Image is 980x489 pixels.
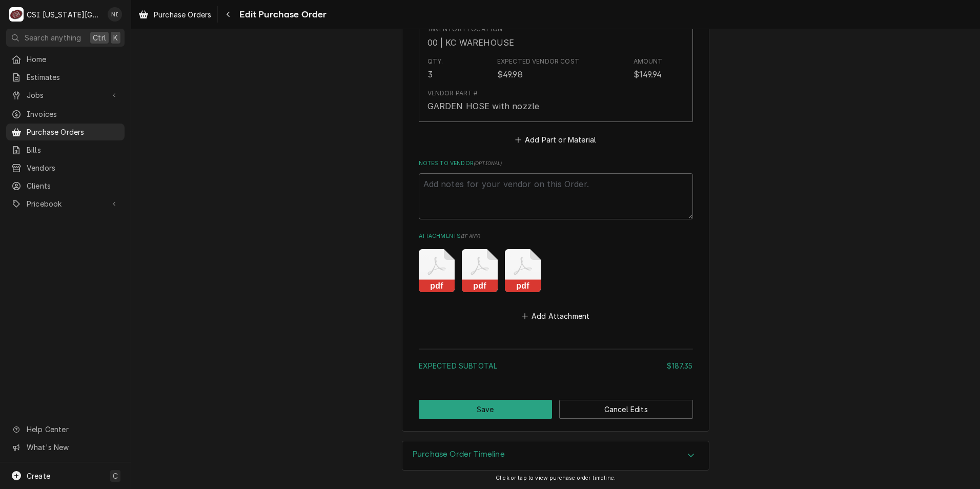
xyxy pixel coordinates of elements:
[419,400,693,419] div: Button Group Row
[520,309,591,323] button: Add Attachment
[108,7,122,22] div: NI
[427,68,433,80] div: 3
[634,57,663,66] div: Amount
[419,159,693,219] div: Notes to Vendor
[113,32,118,43] span: K
[419,400,693,419] div: Button Group
[6,69,125,86] a: Estimates
[9,7,24,22] div: CSI Kansas City's Avatar
[513,133,598,147] button: Add Part or Material
[505,249,541,292] button: pdf
[413,450,505,459] h3: Purchase Order Timeline
[6,106,125,123] a: Invoices
[402,441,709,471] div: Purchase Order Timeline
[27,162,119,173] span: Vendors
[6,159,125,176] a: Vendors
[27,472,50,480] span: Create
[419,360,693,371] div: Expected Subtotal
[108,7,122,22] div: Nate Ingram's Avatar
[6,124,125,140] a: Purchase Orders
[634,68,662,80] div: $149.94
[402,441,709,470] button: Accordion Details Expand Trigger
[427,89,478,98] div: Vendor Part #
[402,441,709,470] div: Accordion Header
[6,421,125,438] a: Go to Help Center
[496,475,616,481] span: Click or tap to view purchase order timeline.
[27,109,119,119] span: Invoices
[427,57,443,66] div: Qty.
[113,471,118,481] span: C
[27,127,119,137] span: Purchase Orders
[419,232,693,323] div: Attachments
[6,51,125,68] a: Home
[27,145,119,155] span: Bills
[236,8,326,22] span: Edit Purchase Order
[419,249,455,292] button: pdf
[419,159,693,168] label: Notes to Vendor
[427,100,540,112] div: GARDEN HOSE with nozzle
[6,141,125,158] a: Bills
[667,360,692,371] div: $187.35
[6,439,125,456] a: Go to What's New
[93,32,106,43] span: Ctrl
[497,68,523,80] div: $49.98
[497,57,579,66] div: Expected Vendor Cost
[6,29,125,47] button: Search anythingCtrlK
[419,400,553,419] button: Save
[27,9,102,20] div: CSI [US_STATE][GEOGRAPHIC_DATA]
[27,424,118,435] span: Help Center
[474,160,502,166] span: ( optional )
[6,87,125,104] a: Go to Jobs
[27,442,118,453] span: What's New
[27,90,104,100] span: Jobs
[419,345,693,378] div: Amount Summary
[27,72,119,83] span: Estimates
[27,180,119,191] span: Clients
[9,7,24,22] div: C
[427,25,503,34] div: Inventory Location
[6,195,125,212] a: Go to Pricebook
[25,32,81,43] span: Search anything
[419,232,693,240] label: Attachments
[6,177,125,194] a: Clients
[427,36,515,49] div: 00 | KC WAREHOUSE
[559,400,693,419] button: Cancel Edits
[462,249,498,292] button: pdf
[220,6,236,23] button: Navigate back
[419,361,498,370] span: Expected Subtotal
[154,9,211,20] span: Purchase Orders
[27,198,104,209] span: Pricebook
[27,54,119,65] span: Home
[134,6,215,23] a: Purchase Orders
[461,233,480,239] span: ( if any )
